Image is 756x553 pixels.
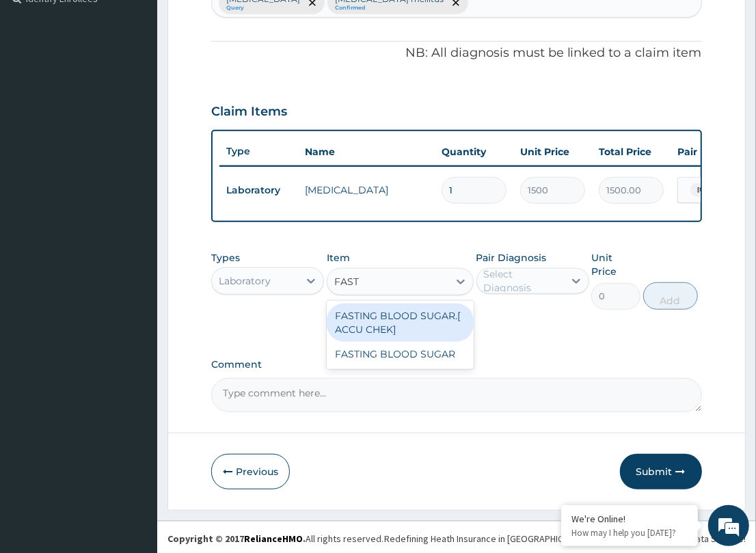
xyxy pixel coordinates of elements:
[476,251,547,265] label: Pair Diagnosis
[643,282,698,310] button: Add
[620,454,702,489] button: Submit
[327,342,474,366] div: FASTING BLOOD SUGAR
[244,532,303,545] a: RelianceHMO
[219,178,298,203] td: Laboratory
[484,267,563,295] div: Select Diagnosis
[167,532,306,545] strong: Copyright © 2017 .
[25,68,55,103] img: d_794563401_company_1708531726252_794563401
[226,5,300,12] small: Query
[79,172,189,310] span: We're online!
[211,105,287,120] h3: Claim Items
[690,183,755,197] span: [MEDICAL_DATA]
[435,138,513,165] th: Quantity
[571,513,688,525] div: We're Online!
[592,138,671,165] th: Total Price
[219,274,271,288] div: Laboratory
[298,176,435,204] td: [MEDICAL_DATA]
[211,454,290,489] button: Previous
[327,251,350,265] label: Item
[571,527,688,539] p: How may I help you today?
[211,359,701,370] label: Comment
[219,139,298,164] th: Type
[327,304,474,342] div: FASTING BLOOD SUGAR.[ ACCU CHEK]
[211,44,701,62] p: NB: All diagnosis must be linked to a claim item
[591,251,640,278] label: Unit Price
[7,373,260,421] textarea: Type your message and hit 'Enter'
[224,7,257,40] div: Minimize live chat window
[211,252,240,264] label: Types
[71,77,230,94] div: Chat with us now
[384,532,746,545] div: Redefining Heath Insurance in [GEOGRAPHIC_DATA] using Telemedicine and Data Science!
[513,138,592,165] th: Unit Price
[335,5,444,12] small: Confirmed
[298,138,435,165] th: Name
